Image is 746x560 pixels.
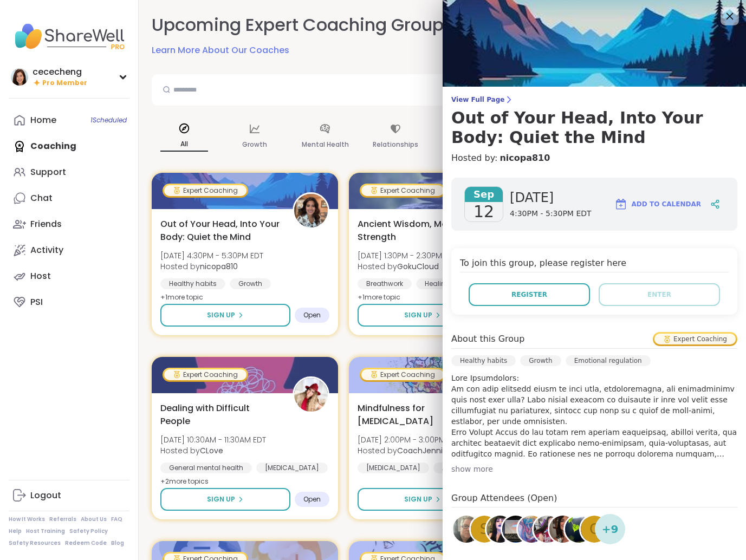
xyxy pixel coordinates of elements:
[358,304,488,327] button: Sign Up
[9,107,129,133] a: Home1Scheduled
[160,434,266,445] span: [DATE] 10:30AM - 11:30AM EDT
[480,519,489,540] span: S
[303,311,321,320] span: Open
[9,539,61,547] a: Safety Resources
[589,519,599,540] span: c
[302,138,349,151] p: Mental Health
[579,514,609,544] a: c
[160,304,290,327] button: Sign Up
[548,514,578,544] a: Suze03
[30,114,56,126] div: Home
[520,355,561,366] div: Growth
[451,514,482,544] a: Chuck
[30,218,62,230] div: Friends
[160,445,266,456] span: Hosted by
[518,516,545,543] img: Lincoln1
[465,187,503,202] span: Sep
[486,516,514,543] img: Amelia_B
[460,257,729,272] h4: To join this group, please register here
[451,108,737,147] h3: Out of Your Head, Into Your Body: Quiet the Mind
[164,369,246,380] div: Expert Coaching
[160,488,290,511] button: Sign Up
[9,185,129,211] a: Chat
[242,138,267,151] p: Growth
[9,528,22,535] a: Help
[647,290,671,299] span: Enter
[160,402,281,428] span: Dealing with Difficult People
[609,191,706,217] button: Add to Calendar
[469,514,500,544] a: S
[358,445,460,456] span: Hosted by
[9,159,129,185] a: Support
[485,514,515,544] a: Amelia_B
[256,463,328,473] div: [MEDICAL_DATA]
[9,263,129,289] a: Host
[397,445,453,456] b: CoachJennifer
[654,334,736,344] div: Expert Coaching
[30,192,53,204] div: Chat
[9,211,129,237] a: Friends
[451,95,737,104] span: View Full Page
[516,514,547,544] a: Lincoln1
[614,198,627,211] img: ShareWell Logomark
[358,434,460,445] span: [DATE] 2:00PM - 3:00PM EDT
[152,13,453,37] h2: Upcoming Expert Coaching Groups
[502,516,529,543] img: Dug
[453,516,480,543] img: Chuck
[534,516,561,543] img: Jasmine95
[207,494,235,504] span: Sign Up
[358,488,488,511] button: Sign Up
[532,514,562,544] a: Jasmine95
[160,261,263,272] span: Hosted by
[152,44,289,57] a: Learn More About Our Coaches
[207,310,235,320] span: Sign Up
[9,483,129,509] a: Logout
[433,463,474,473] div: Anxiety
[9,237,129,263] a: Activity
[160,138,208,152] p: All
[469,283,590,306] button: Register
[404,310,432,320] span: Sign Up
[510,209,592,219] span: 4:30PM - 5:30PM EDT
[160,278,225,289] div: Healthy habits
[294,378,328,412] img: CLove
[111,516,122,523] a: FAQ
[563,514,594,544] a: MoonLeafRaQuel
[358,463,429,473] div: [MEDICAL_DATA]
[599,283,720,306] button: Enter
[358,402,478,428] span: Mindfulness for [MEDICAL_DATA]
[451,152,737,165] h4: Hosted by:
[30,166,66,178] div: Support
[397,261,439,272] b: GokuCloud
[416,278,459,289] div: Healing
[30,296,43,308] div: PSI
[404,494,432,504] span: Sign Up
[632,199,701,209] span: Add to Calendar
[9,289,129,315] a: PSI
[602,521,619,537] span: + 9
[160,463,252,473] div: General mental health
[566,355,651,366] div: Emotional regulation
[451,95,737,147] a: View Full PageOut of Your Head, Into Your Body: Quiet the Mind
[230,278,271,289] div: Growth
[81,516,107,523] a: About Us
[501,514,531,544] a: Dug
[294,194,328,227] img: nicopa810
[303,495,321,504] span: Open
[358,261,457,272] span: Hosted by
[9,17,129,55] img: ShareWell Nav Logo
[361,369,444,380] div: Expert Coaching
[361,185,444,196] div: Expert Coaching
[473,202,494,222] span: 12
[30,244,63,256] div: Activity
[373,138,418,151] p: Relationships
[500,152,550,165] a: nicopa810
[358,250,457,261] span: [DATE] 1:30PM - 2:30PM EDT
[451,492,737,507] h4: Group Attendees (Open)
[565,516,592,543] img: MoonLeafRaQuel
[358,218,478,244] span: Ancient Wisdom, Modern Strength
[65,539,107,547] a: Redeem Code
[90,116,127,125] span: 1 Scheduled
[111,539,124,547] a: Blog
[30,490,61,502] div: Logout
